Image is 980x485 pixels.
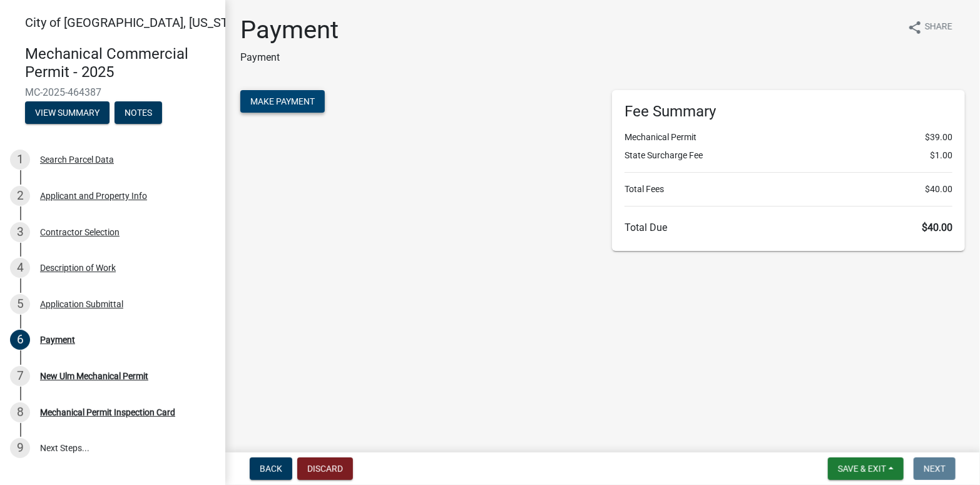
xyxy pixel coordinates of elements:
div: 2 [10,186,30,206]
div: Description of Work [40,263,116,272]
button: View Summary [25,101,110,124]
div: 9 [10,438,30,458]
div: Application Submittal [40,300,123,309]
li: Total Fees [625,183,952,196]
button: Discard [297,457,353,480]
span: $39.00 [925,131,952,144]
div: 4 [10,258,30,278]
button: Back [250,457,292,480]
span: Share [925,20,952,35]
div: 5 [10,294,30,314]
i: share [907,20,922,35]
h6: Total Due [625,222,952,233]
h1: Payment [240,15,339,45]
li: State Surcharge Fee [625,149,952,162]
div: Search Parcel Data [40,155,114,164]
h6: Fee Summary [625,103,952,121]
button: shareShare [897,15,962,39]
h4: Mechanical Commercial Permit - 2025 [25,45,215,81]
span: Back [260,464,282,474]
div: Contractor Selection [40,228,120,237]
wm-modal-confirm: Notes [115,108,162,118]
div: New Ulm Mechanical Permit [40,372,148,380]
span: $40.00 [925,183,952,196]
button: Make Payment [240,90,325,113]
div: 7 [10,366,30,386]
button: Next [914,457,956,480]
span: $1.00 [930,149,952,162]
wm-modal-confirm: Summary [25,108,110,118]
div: 1 [10,150,30,170]
span: $40.00 [922,222,952,233]
button: Notes [115,101,162,124]
button: Save & Exit [828,457,904,480]
div: Payment [40,335,75,344]
div: 6 [10,330,30,350]
p: Payment [240,50,339,65]
div: Mechanical Permit Inspection Card [40,408,175,417]
span: Save & Exit [838,464,886,474]
span: Make Payment [250,96,315,106]
div: 8 [10,402,30,422]
span: MC-2025-464387 [25,86,200,98]
span: City of [GEOGRAPHIC_DATA], [US_STATE] [25,15,253,30]
div: 3 [10,222,30,242]
div: Applicant and Property Info [40,191,147,200]
span: Next [924,464,946,474]
li: Mechanical Permit [625,131,952,144]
